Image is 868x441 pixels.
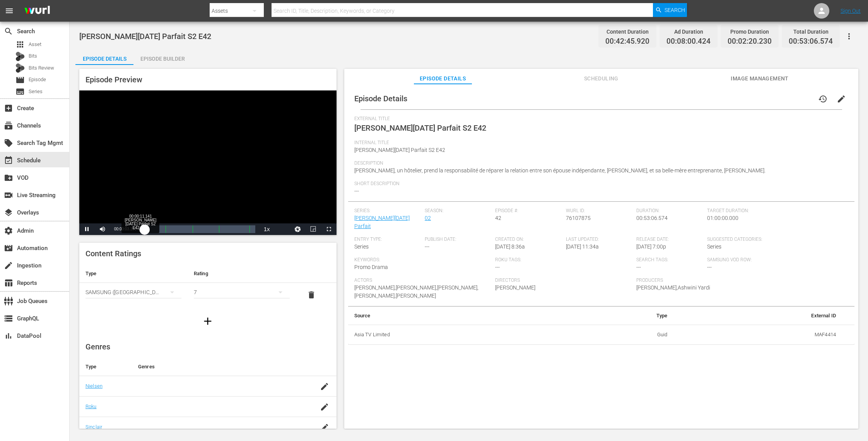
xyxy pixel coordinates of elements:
[636,284,710,291] span: [PERSON_NAME],Ashwini Yardi
[495,257,632,263] span: Roku Tags:
[85,281,181,303] div: SAMSUNG ([GEOGRAPHIC_DATA] (the Republic of))
[354,116,844,122] span: External Title
[495,208,562,214] span: Episode #:
[354,147,445,153] span: [PERSON_NAME][DATE] Parfait S2 E42
[636,257,703,263] span: Search Tags:
[302,286,321,304] button: delete
[354,123,486,133] span: [PERSON_NAME][DATE] Parfait S2 E42
[132,358,309,376] th: Genres
[29,64,54,72] span: Bits Review
[133,49,191,68] div: Episode Builder
[425,237,491,243] span: Publish Date:
[4,191,13,200] span: Live Streaming
[566,243,599,250] span: [DATE] 11:34a
[4,173,13,182] span: VOD
[605,37,649,46] span: 00:42:45.920
[79,358,132,376] th: Type
[818,94,827,104] span: history
[707,208,844,214] span: Target Duration:
[15,87,25,96] span: Series
[4,27,13,36] span: Search
[636,278,774,284] span: Producers
[789,37,833,46] span: 00:53:06.574
[666,26,711,37] div: Ad Duration
[4,121,13,130] span: Channels
[354,160,844,167] span: Description
[133,49,191,65] button: Episode Builder
[605,26,649,37] div: Content Duration
[75,49,133,68] div: Episode Details
[188,264,296,283] th: Rating
[79,223,95,235] button: Pause
[572,74,630,83] span: Scheduling
[636,237,703,243] span: Release Date:
[85,249,141,258] span: Content Ratings
[4,314,13,323] span: GraphQL
[4,104,13,113] span: Create
[354,181,844,187] span: Short Description
[566,208,632,214] span: Wurl ID:
[414,74,472,83] span: Episode Details
[354,94,407,103] span: Episode Details
[194,281,290,303] div: 7
[354,167,765,174] span: [PERSON_NAME], un hôtelier, prend la responsabilité de réparer la relation entre son épouse indép...
[29,88,43,95] span: Series
[15,63,25,73] div: Bits Review
[665,3,685,17] span: Search
[75,49,133,65] button: Episode Details
[79,264,188,283] th: Type
[707,237,844,243] span: Suggested Categories:
[85,75,142,84] span: Episode Preview
[707,264,712,270] span: ---
[666,37,711,46] span: 00:08:00.424
[425,243,429,250] span: ---
[566,237,632,243] span: Last Updated:
[85,404,97,409] a: Roku
[707,257,774,263] span: Samsung VOD Row:
[673,306,842,325] th: External ID
[837,94,846,104] span: edit
[306,223,321,235] button: Picture-in-Picture
[789,26,833,37] div: Total Duration
[4,243,13,253] span: Automation
[354,237,421,243] span: Entry Type:
[731,74,789,83] span: Image Management
[813,90,832,108] button: history
[636,243,666,250] span: [DATE] 7:00p
[259,223,275,235] button: Playback Rate
[354,140,844,146] span: Internal Title
[495,284,535,291] span: [PERSON_NAME]
[354,278,492,284] span: Actors
[653,3,687,17] button: Search
[841,8,861,14] a: Sign Out
[354,188,359,194] span: ---
[354,257,492,263] span: Keywords:
[495,243,525,250] span: [DATE] 8:36a
[707,215,738,221] span: 01:00:00.000
[15,52,25,61] div: Bits
[567,306,673,325] th: Type
[85,383,103,389] a: Nielsen
[348,306,567,325] th: Source
[832,90,851,108] button: edit
[85,424,102,430] a: Sinclair
[19,2,56,20] img: ans4CAIJ8jUAAAAAAAAAAAAAAAAAAAAAAAAgQb4GAAAAAAAAAAAAAAAAAAAAAAAAJMjXAAAAAAAAAAAAAAAAAAAAAAAAgAT5G...
[79,90,337,235] div: Video Player
[4,156,13,165] span: Schedule
[354,284,478,299] span: [PERSON_NAME],[PERSON_NAME],[PERSON_NAME],[PERSON_NAME],[PERSON_NAME]
[495,237,562,243] span: Created On:
[4,296,13,306] span: Job Queues
[673,325,842,345] td: MAF4414
[354,208,421,214] span: Series:
[79,264,337,307] table: simple table
[29,76,46,83] span: Episode
[29,41,41,48] span: Asset
[5,6,14,15] span: menu
[567,325,673,345] td: Guid
[85,342,110,351] span: Genres
[707,243,721,250] span: Series
[354,243,369,250] span: Series
[15,40,25,49] span: Asset
[425,215,431,221] a: 02
[354,215,410,229] a: [PERSON_NAME][DATE] Parfait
